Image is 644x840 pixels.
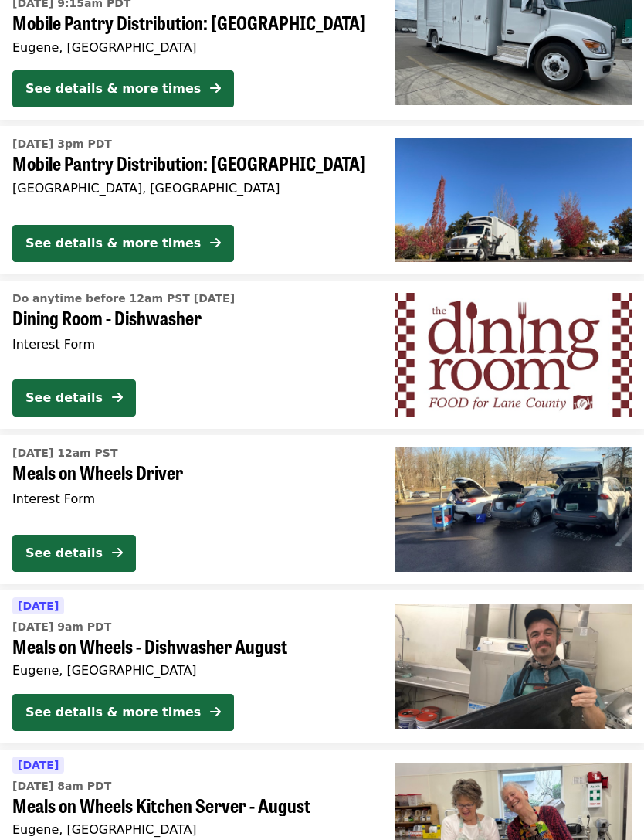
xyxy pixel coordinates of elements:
[12,461,371,484] span: Meals on Wheels Driver
[12,181,371,196] div: [GEOGRAPHIC_DATA], [GEOGRAPHIC_DATA]
[12,379,136,417] button: See details
[12,225,234,262] button: See details & more times
[12,619,111,635] time: [DATE] 9am PDT
[12,337,95,352] span: Interest Form
[25,703,201,722] div: See details & more times
[18,759,59,771] span: [DATE]
[25,234,201,253] div: See details & more times
[112,546,123,560] i: arrow-right icon
[25,389,103,407] div: See details
[12,70,234,107] button: See details & more times
[210,705,221,719] i: arrow-right icon
[210,236,221,250] i: arrow-right icon
[395,138,632,262] img: Mobile Pantry Distribution: Springfield organized by FOOD For Lane County
[12,694,234,731] button: See details & more times
[12,663,371,678] div: Eugene, [GEOGRAPHIC_DATA]
[12,307,371,329] span: Dining Room - Dishwasher
[395,447,632,571] img: Meals on Wheels Driver organized by FOOD For Lane County
[12,445,117,461] time: [DATE] 12am PST
[12,136,112,152] time: [DATE] 3pm PDT
[395,604,632,728] img: Meals on Wheels - Dishwasher August organized by FOOD For Lane County
[12,778,111,794] time: [DATE] 8am PDT
[12,794,371,817] span: Meals on Wheels Kitchen Server - August
[12,635,371,658] span: Meals on Wheels - Dishwasher August
[25,544,103,563] div: See details
[12,12,371,34] span: Mobile Pantry Distribution: [GEOGRAPHIC_DATA]
[12,292,235,304] span: Do anytime before 12am PST [DATE]
[12,40,371,55] div: Eugene, [GEOGRAPHIC_DATA]
[12,822,371,837] div: Eugene, [GEOGRAPHIC_DATA]
[25,80,201,98] div: See details & more times
[395,293,632,417] img: Dining Room - Dishwasher organized by FOOD For Lane County
[210,81,221,96] i: arrow-right icon
[112,390,123,405] i: arrow-right icon
[12,491,95,506] span: Interest Form
[12,152,371,175] span: Mobile Pantry Distribution: [GEOGRAPHIC_DATA]
[12,535,136,572] button: See details
[18,600,59,612] span: [DATE]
